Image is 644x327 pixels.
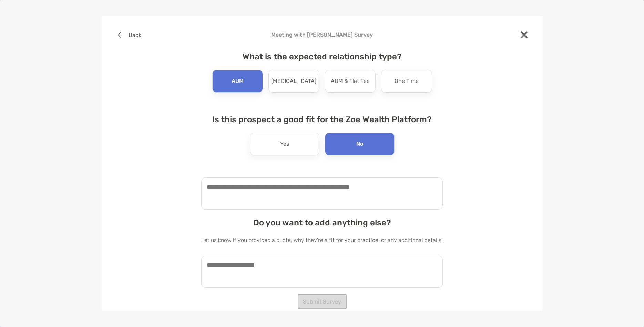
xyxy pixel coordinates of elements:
p: Yes [280,138,289,150]
img: close modal [521,31,528,38]
p: AUM & Flat Fee [331,76,370,87]
h4: Meeting with [PERSON_NAME] Survey [113,31,532,38]
p: AUM [232,76,244,87]
img: button icon [118,32,123,38]
p: No [356,138,363,150]
button: Back [113,27,147,42]
h4: Do you want to add anything else? [201,218,443,228]
h4: What is the expected relationship type? [201,52,443,61]
h4: Is this prospect a good fit for the Zoe Wealth Platform? [201,115,443,124]
p: [MEDICAL_DATA] [271,76,316,87]
p: Let us know if you provided a quote, why they're a fit for your practice, or any additional details! [201,236,443,244]
p: One Time [395,76,419,87]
